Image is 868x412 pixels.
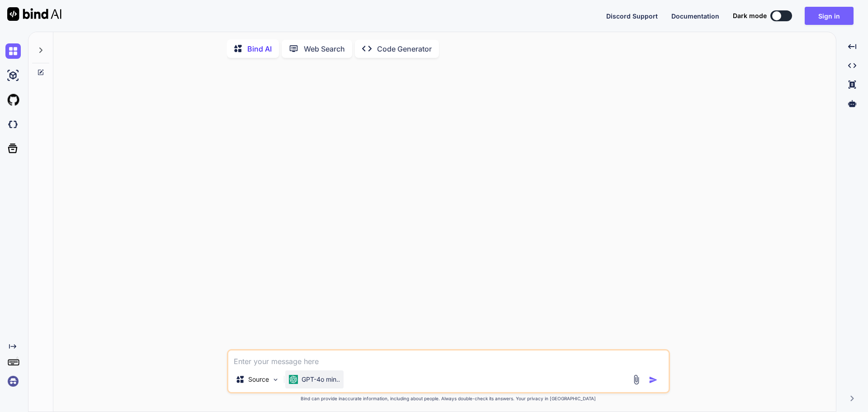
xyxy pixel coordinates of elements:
img: icon [649,375,658,384]
p: GPT-4o min.. [302,375,340,384]
button: Sign in [805,7,854,25]
p: Source [248,375,269,384]
p: Code Generator [377,43,432,54]
img: signin [5,374,21,389]
button: Documentation [671,11,719,21]
img: attachment [631,374,642,385]
span: Documentation [671,12,719,20]
img: githubLight [5,92,21,108]
button: Discord Support [606,11,658,21]
img: Pick Models [272,376,279,384]
span: Discord Support [606,12,658,20]
p: Bind AI [247,43,272,54]
p: Bind can provide inaccurate information, including about people. Always double-check its answers.... [227,395,670,402]
img: darkCloudIdeIcon [5,117,21,132]
img: GPT-4o mini [289,375,298,384]
img: ai-studio [5,68,21,83]
p: Web Search [304,43,345,54]
img: chat [5,43,21,59]
span: Dark mode [733,11,767,20]
img: Bind AI [7,7,61,21]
